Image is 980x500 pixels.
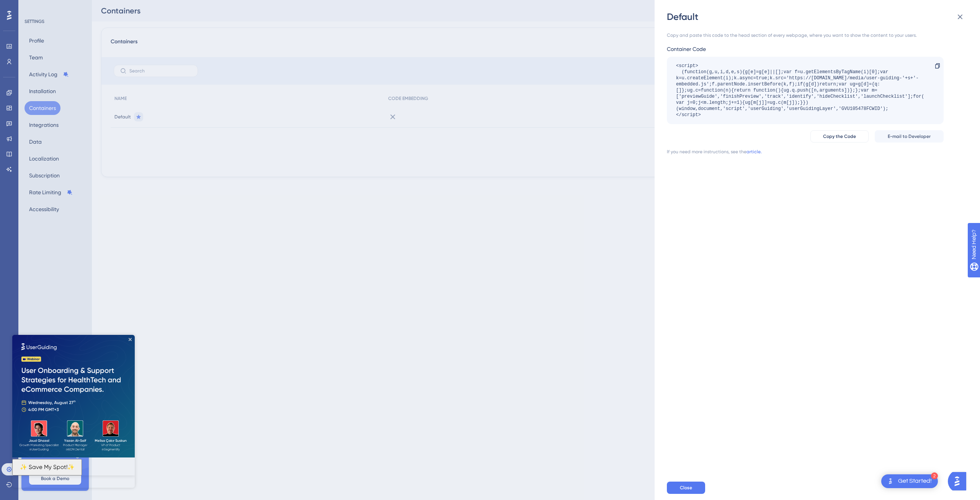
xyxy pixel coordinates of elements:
[667,11,969,23] div: Default
[886,477,895,486] img: launcher-image-alternative-text
[667,44,944,54] div: Container Code
[18,2,48,11] span: Need Help?
[875,130,944,143] button: E-mail to Developer
[746,149,762,155] a: article.
[823,133,856,139] span: Copy the Code
[888,133,931,139] span: E-mail to Developer
[948,470,971,493] iframe: UserGuiding AI Assistant Launcher
[667,149,746,155] div: If you need more instructions, see the
[898,477,932,485] div: Get Started!
[667,32,944,38] div: Copy and paste this code to the head section of every webpage, where you want to show the content...
[931,472,938,479] div: 2
[667,482,705,494] button: Close
[810,130,869,143] button: Copy the Code
[680,485,692,491] span: Close
[881,474,938,488] div: Open Get Started! checklist, remaining modules: 2
[676,63,927,118] div: <script> (function(g,u,i,d,e,s){g[e]=g[e]||[];var f=u.getElementsByTagName(i)[0];var k=u.createEl...
[116,3,119,6] div: Close Preview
